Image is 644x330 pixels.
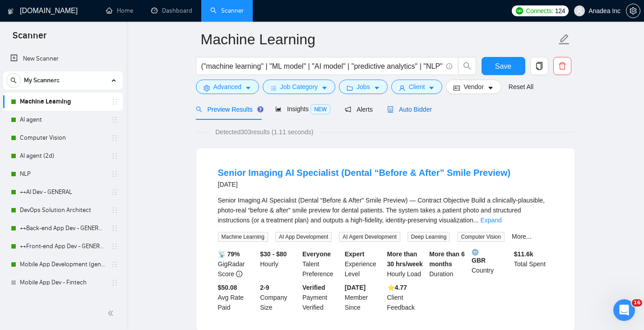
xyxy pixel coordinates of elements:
[20,111,106,129] a: AI agent
[111,152,118,160] span: holder
[57,261,65,268] button: Start recording
[111,189,118,196] span: holder
[428,85,435,91] span: caret-down
[6,73,21,88] button: search
[482,57,525,75] button: Save
[260,250,287,258] b: $30 - $80
[44,5,66,11] h1: Mariia
[514,250,533,258] b: $ 11.6k
[387,106,432,113] span: Auto Bidder
[385,283,428,312] div: Client Feedback
[399,85,405,91] span: user
[218,195,553,225] div: Senior Imaging AI Specialist (Dental “Before & After” Smile Preview) — Contract Objective Build a...
[155,257,169,272] button: Send a message…
[3,50,123,68] li: New Scanner
[28,261,36,268] button: Gif picker
[111,207,118,214] span: holder
[20,219,106,237] a: ++Back-end App Dev - GENERAL (cleaned)
[158,4,175,20] div: Close
[339,80,388,94] button: folderJobscaret-down
[20,129,106,147] a: Computer Vision
[6,4,23,21] button: go back
[111,170,118,178] span: holder
[20,93,106,111] a: Machine Learning
[526,6,553,16] span: Connects:
[107,309,116,318] span: double-left
[20,237,106,255] a: ++Front-end App Dev - GENERAL
[345,284,366,291] b: [DATE]
[7,77,20,84] span: search
[487,85,494,91] span: caret-down
[151,7,192,14] a: dashboardDashboard
[472,249,510,264] b: GBR
[347,85,353,91] span: folder
[626,7,640,14] span: setting
[196,106,261,113] span: Preview Results
[216,249,259,279] div: GigRadar Score
[270,85,277,91] span: bars
[20,292,106,310] a: Mobile App Dev - Real Estate
[446,80,501,94] button: idcardVendorcaret-down
[5,29,54,48] span: Scanner
[20,255,106,273] a: Mobile App Development (general)
[58,67,123,74] span: from [DOMAIN_NAME]
[20,273,106,292] a: Mobile App Dev - Fintech
[632,299,642,306] span: 16
[343,249,385,279] div: Experience Level
[141,4,158,21] button: Home
[213,82,241,92] span: Advanced
[345,106,351,113] span: notification
[236,271,242,277] span: info-circle
[613,299,635,321] iframe: Intercom live chat
[357,82,370,92] span: Jobs
[409,82,425,92] span: Client
[20,183,106,201] a: ++AI Dev - GENERAL
[345,106,373,113] span: Alerts
[339,232,400,242] span: AI Agent Development
[387,284,407,291] b: ⭐️ 4.77
[553,57,571,75] button: delete
[258,249,301,279] div: Hourly
[385,249,428,279] div: Hourly Load
[209,127,320,137] span: Detected 303 results (1.11 seconds)
[302,250,331,258] b: Everyone
[210,7,244,14] a: searchScanner
[301,283,343,312] div: Payment Verified
[374,85,380,91] span: caret-down
[530,57,548,75] button: copy
[201,28,556,51] input: Scanner name...
[480,217,501,224] a: Expand
[429,250,465,268] b: More than 6 months
[280,82,318,92] span: Job Category
[427,249,470,279] div: Duration
[24,71,60,90] span: My Scanners
[7,52,173,145] div: Mariia says…
[531,62,548,70] span: copy
[345,250,365,258] b: Expert
[391,80,443,94] button: userClientcaret-down
[275,105,330,113] span: Insights
[463,82,483,92] span: Vendor
[106,7,133,14] a: homeHome
[111,98,118,105] span: holder
[218,232,268,242] span: Machine Learning
[558,33,570,45] span: edit
[387,250,423,268] b: More than 30 hrs/week
[8,4,14,19] img: logo
[458,57,476,75] button: search
[459,62,476,70] span: search
[472,249,478,255] img: 🌐
[218,179,511,190] div: [DATE]
[8,242,173,257] textarea: Message…
[495,61,511,72] span: Save
[516,7,523,14] img: upwork-logo.png
[555,6,565,16] span: 124
[196,80,259,94] button: settingAdvancedcaret-down
[256,105,264,113] div: Tooltip anchor
[40,67,58,74] span: Mariia
[111,116,118,123] span: holder
[512,233,532,240] a: More...
[245,85,251,91] span: caret-down
[216,283,259,312] div: Avg Rate Paid
[111,243,118,250] span: holder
